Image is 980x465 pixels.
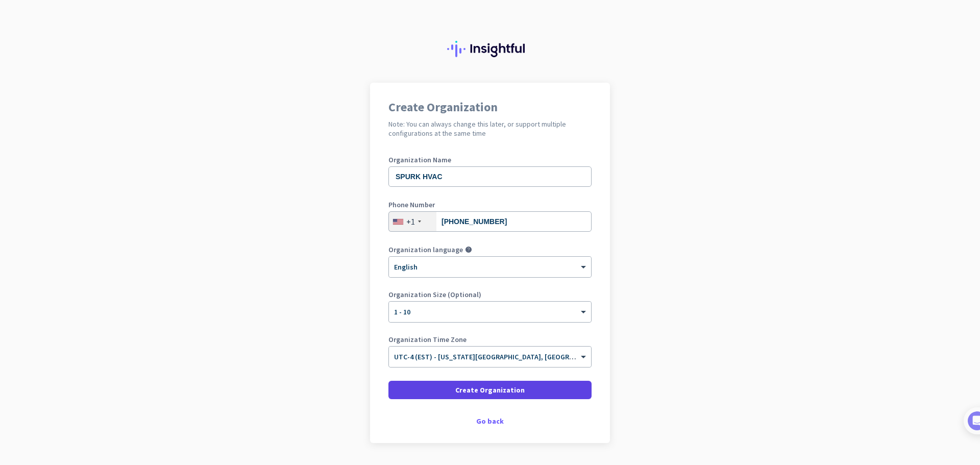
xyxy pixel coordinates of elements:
button: Create Organization [388,381,592,399]
div: Go back [388,418,592,425]
input: 201-555-0123 [388,211,592,232]
div: +1 [406,216,415,227]
span: Create Organization [455,385,525,395]
label: Organization Size (Optional) [388,291,592,298]
img: Insightful [447,41,533,57]
label: Organization language [388,246,463,253]
label: Phone Number [388,201,592,208]
label: Organization Name [388,156,592,163]
label: Organization Time Zone [388,336,592,343]
i: help [465,246,472,253]
h1: Create Organization [388,101,592,113]
h2: Note: You can always change this later, or support multiple configurations at the same time [388,119,592,138]
input: What is the name of your organization? [388,166,592,187]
